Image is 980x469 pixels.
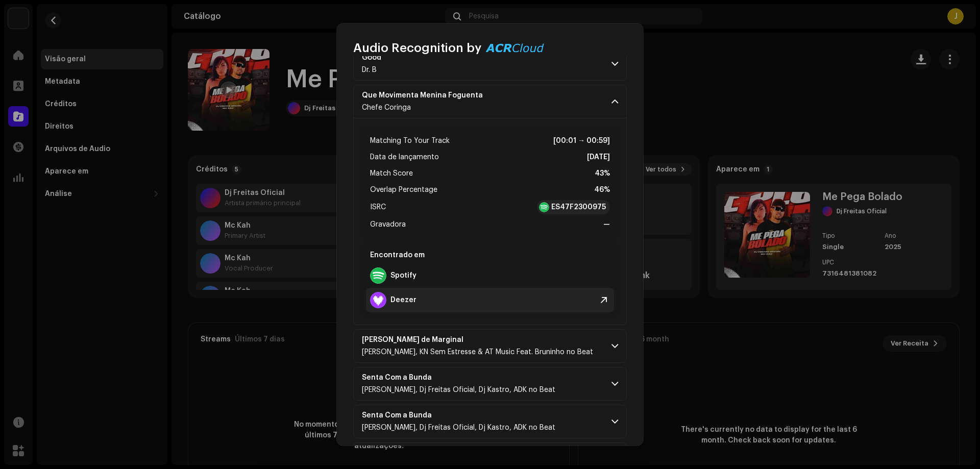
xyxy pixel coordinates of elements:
[370,184,437,196] span: Overlap Percentage
[362,411,432,419] strong: Senta Com a Bunda
[362,386,555,393] span: Teko Bolado, Dj Freitas Oficial, Dj Kastro, ADK no Beat
[603,218,610,231] strong: —
[362,54,381,62] strong: Good
[362,91,495,100] span: Que Movimenta Menina Foguenta
[362,411,555,419] span: Senta Com a Bunda
[390,271,416,280] strong: Spotify
[353,405,627,438] p-accordion-header: Senta Com a Bunda[PERSON_NAME], Dj Freitas Oficial, Dj Kastro, ADK no Beat
[362,336,593,344] span: Toma Pau de Marginal
[353,367,627,401] p-accordion-header: Senta Com a Bunda[PERSON_NAME], Dj Freitas Oficial, Dj Kastro, ADK no Beat
[390,296,416,304] strong: Deezer
[362,104,411,111] span: Chefe Coringa
[353,47,627,81] p-accordion-header: GoodDr. B
[362,349,593,356] span: LZ Dmenor, KN Sem Estresse & AT Music Feat. Bruninho no Beat
[370,167,413,180] span: Match Score
[353,329,627,363] p-accordion-header: [PERSON_NAME] de Marginal[PERSON_NAME], KN Sem Estresse & AT Music Feat. Bruninho no Beat
[551,202,606,212] strong: ES47F2300975
[370,135,450,147] span: Matching To Your Track
[353,85,627,118] p-accordion-header: Que Movimenta Menina FoguentaChefe Coringa
[370,218,406,231] span: Gravadora
[362,374,555,382] span: Senta Com a Bunda
[587,151,610,163] strong: [DATE]
[553,135,610,147] strong: [00:01 → 00:59]
[370,201,386,213] span: ISRC
[362,66,377,73] span: Dr. B
[362,424,555,431] span: Teko Bolado, Dj Freitas Oficial, Dj Kastro, ADK no Beat
[362,374,432,382] strong: Senta Com a Bunda
[370,151,439,163] span: Data de lançamento
[353,118,627,325] p-accordion-content: Que Movimenta Menina FoguentaChefe Coringa
[353,40,481,56] span: Audio Recognition by
[594,184,610,196] strong: 46%
[595,167,610,180] strong: 43%
[362,336,463,344] strong: [PERSON_NAME] de Marginal
[362,54,394,62] span: Good
[366,247,614,263] div: Encontrado em
[362,91,483,100] strong: Que Movimenta Menina Foguenta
